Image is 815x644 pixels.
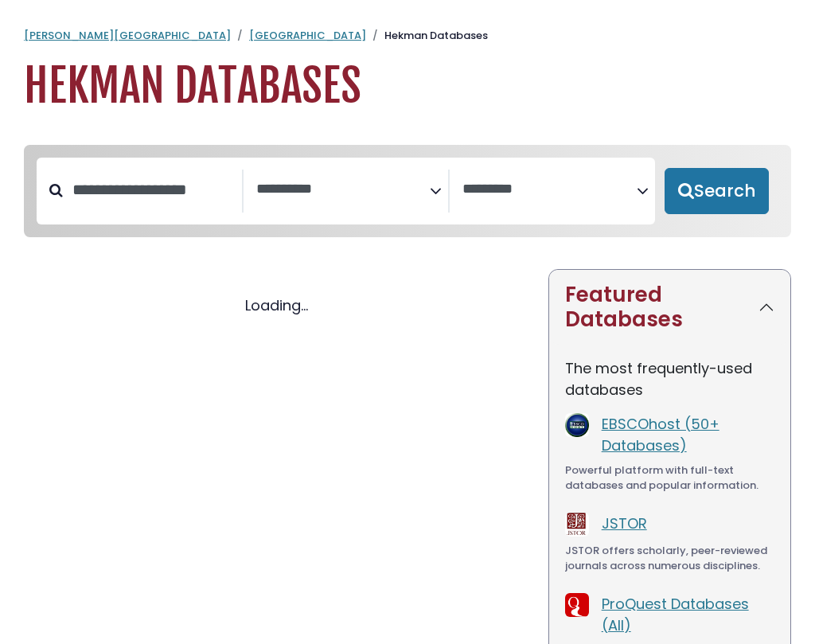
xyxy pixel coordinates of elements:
[24,60,791,113] h1: Hekman Databases
[249,28,366,43] a: [GEOGRAPHIC_DATA]
[366,28,488,44] li: Hekman Databases
[256,181,431,198] textarea: Search
[24,145,791,237] nav: Search filters
[462,181,637,198] textarea: Search
[63,177,242,203] input: Search database by title or keyword
[24,295,529,316] div: Loading...
[549,270,790,345] button: Featured Databases
[565,463,774,494] div: Powerful platform with full-text databases and popular information.
[602,594,749,635] a: ProQuest Databases (All)
[24,28,791,44] nav: breadcrumb
[24,28,231,43] a: [PERSON_NAME][GEOGRAPHIC_DATA]
[602,414,719,455] a: EBSCOhost (50+ Databases)
[565,357,774,400] p: The most frequently-used databases
[602,513,647,533] a: JSTOR
[565,543,774,574] div: JSTOR offers scholarly, peer-reviewed journals across numerous disciplines.
[665,168,769,214] button: Submit for Search Results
